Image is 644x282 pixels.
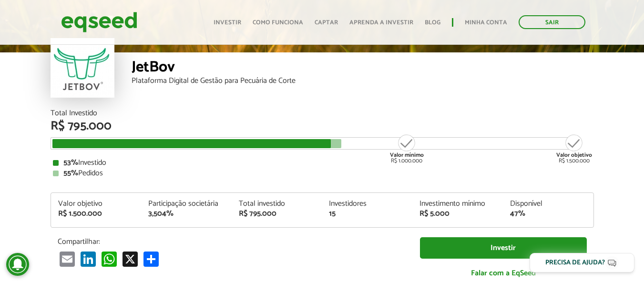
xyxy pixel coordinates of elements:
a: Investir [214,20,241,26]
div: Total Investido [51,110,594,117]
strong: Valor objetivo [556,151,592,160]
div: Investido [53,159,592,167]
a: Minha conta [465,20,507,26]
a: Sair [519,15,585,29]
p: Compartilhar: [58,237,406,246]
img: EqSeed [61,10,137,35]
div: Plataforma Digital de Gestão para Pecuária de Corte [132,77,594,85]
a: Aprenda a investir [349,20,413,26]
div: 47% [510,210,586,218]
div: Investimento mínimo [419,200,496,208]
a: Blog [425,20,440,26]
div: Pedidos [53,170,592,177]
div: 3,504% [148,210,225,218]
a: Email [58,251,77,267]
strong: Valor mínimo [390,151,424,160]
div: 15 [329,210,405,218]
div: Participação societária [148,200,225,208]
div: R$ 1.000.000 [389,133,425,164]
div: R$ 795.000 [51,120,594,132]
a: Como funciona [253,20,303,26]
strong: 53% [63,156,78,169]
div: R$ 5.000 [419,210,496,218]
div: Valor objetivo [58,200,134,208]
a: WhatsApp [100,251,119,267]
a: Compartilhar [142,251,161,267]
div: JetBov [132,60,594,77]
div: R$ 1.500.000 [556,133,592,164]
a: Investir [420,237,587,259]
div: Disponível [510,200,586,208]
div: Investidores [329,200,405,208]
div: Total investido [239,200,315,208]
a: Captar [315,20,338,26]
a: LinkedIn [79,251,98,267]
strong: 55% [63,167,78,180]
div: R$ 1.500.000 [58,210,134,218]
div: R$ 795.000 [239,210,315,218]
a: X [121,251,140,267]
